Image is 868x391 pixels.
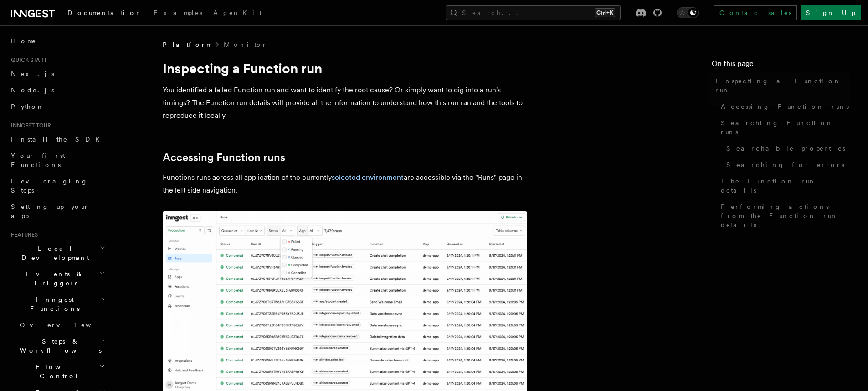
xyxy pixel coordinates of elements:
[723,157,850,173] a: Searching for errors
[7,147,107,173] a: Your first Functions
[7,244,99,262] span: Local Development
[11,86,54,94] span: Node.js
[7,240,107,266] button: Local Development
[213,9,262,16] span: AgentKit
[7,231,38,239] span: Features
[7,198,107,224] a: Setting up your app
[721,118,850,137] span: Searching Function runs
[7,56,47,64] span: Quick start
[721,202,850,229] span: Performing actions from the Function run details
[723,140,850,157] a: Searchable properties
[16,359,107,384] button: Flow Control
[717,98,850,115] a: Accessing Function runs
[7,66,107,82] a: Next.js
[11,36,36,46] span: Home
[11,136,105,143] span: Install the SDK
[11,178,88,194] span: Leveraging Steps
[148,3,208,25] a: Examples
[7,131,107,147] a: Install the SDK
[163,84,527,122] p: You identified a failed Function run and want to identify the root cause? Or simply want to dig i...
[16,317,107,333] a: Overview
[7,122,51,129] span: Inngest tour
[7,266,107,291] button: Events & Triggers
[595,8,615,17] kbd: Ctrl+K
[7,295,98,313] span: Inngest Functions
[11,152,65,168] span: Your first Functions
[801,5,861,20] a: Sign Up
[717,198,850,233] a: Performing actions from the Function run details
[67,9,143,16] span: Documentation
[714,5,797,20] a: Contact sales
[726,144,845,153] span: Searchable properties
[717,115,850,140] a: Searching Function runs
[163,171,527,197] p: Functions runs across all application of the currently are accessible via the "Runs" page in the ...
[717,173,850,198] a: The Function run details
[712,73,850,98] a: Inspecting a Function run
[163,151,285,164] a: Accessing Function runs
[677,7,699,18] button: Toggle dark mode
[16,333,107,359] button: Steps & Workflows
[7,291,107,317] button: Inngest Functions
[224,40,267,49] a: Monitor
[7,33,107,49] a: Home
[16,362,99,381] span: Flow Control
[163,211,527,391] img: The "Handle failed payments" Function runs list features a run in a failing state.
[154,9,202,16] span: Examples
[20,321,113,329] span: Overview
[721,177,850,195] span: The Function run details
[208,3,267,25] a: AgentKit
[11,203,89,219] span: Setting up your app
[715,76,850,95] span: Inspecting a Function run
[163,60,527,76] h1: Inspecting a Function run
[11,103,44,110] span: Python
[726,160,844,169] span: Searching for errors
[332,173,404,182] a: selected environment
[7,98,107,115] a: Python
[7,173,107,198] a: Leveraging Steps
[11,70,54,77] span: Next.js
[7,269,99,288] span: Events & Triggers
[446,5,621,20] button: Search...Ctrl+K
[163,40,211,49] span: Platform
[62,3,148,25] a: Documentation
[721,102,849,111] span: Accessing Function runs
[712,58,850,73] h4: On this page
[16,337,102,355] span: Steps & Workflows
[7,82,107,98] a: Node.js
